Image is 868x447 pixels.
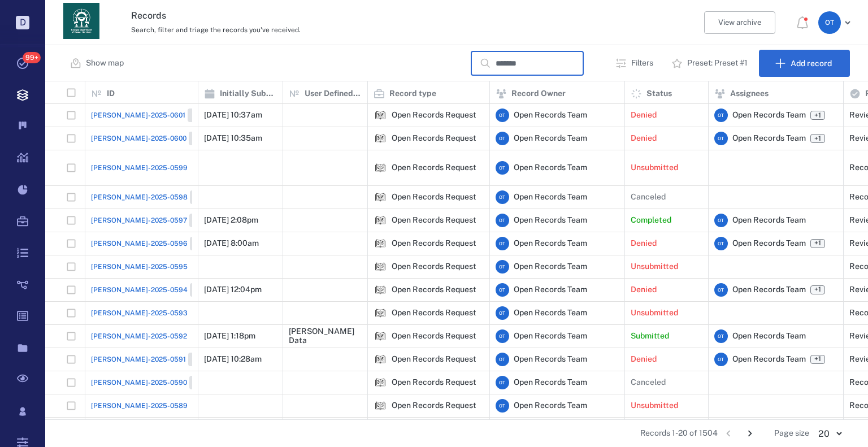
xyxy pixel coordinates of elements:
div: Open Records Request [392,332,476,340]
span: Open Records Team [514,400,587,411]
div: Open Records Request [392,111,476,119]
a: [PERSON_NAME]-2025-0601Closed [91,109,219,122]
p: [DATE] 12:04pm [204,284,262,296]
div: O T [496,190,509,204]
img: icon Open Records Request [374,329,387,343]
a: [PERSON_NAME]-2025-0594 [91,283,221,297]
p: Submitted [631,331,669,342]
nav: pagination navigation [718,424,761,442]
div: O T [714,353,728,366]
span: [PERSON_NAME]-2025-0598 [91,192,188,202]
span: Open Records Team [514,331,587,342]
div: O T [496,260,509,274]
span: Open Records Team [732,238,806,249]
div: O T [496,283,509,297]
img: icon Open Records Request [374,161,387,175]
span: Open Records Team [732,215,806,226]
div: O T [714,329,728,343]
span: +1 [812,354,823,364]
p: Record Owner [511,88,566,99]
button: View archive [704,11,775,34]
p: User Defined ID [305,88,362,99]
div: O T [818,11,841,34]
span: Open Records Team [514,192,587,203]
p: Denied [631,110,657,121]
a: [PERSON_NAME]-2025-0593 [91,308,188,318]
div: [PERSON_NAME] Data [289,327,362,345]
p: [DATE] 10:35am [204,133,262,144]
div: Open Records Request [392,262,476,271]
div: Open Records Request [392,378,476,387]
button: OT [818,11,854,34]
p: Unsubmitted [631,162,678,173]
span: [PERSON_NAME]-2025-0590 [91,377,187,388]
div: O T [496,353,509,366]
button: Filters [609,50,662,77]
span: Open Records Team [514,377,587,388]
p: Status [646,88,672,99]
span: Open Records Team [732,133,806,144]
div: Open Records Request [374,306,387,320]
div: Open Records Request [374,132,387,145]
p: [DATE] 8:00am [204,238,259,249]
div: Open Records Request [374,399,387,413]
button: Preset: Preset #1 [665,50,757,77]
div: Open Records Request [374,161,387,175]
img: Georgia Department of Human Services logo [63,3,99,39]
div: O T [496,109,509,122]
p: Preset: Preset #1 [687,58,748,69]
div: O T [714,109,728,122]
span: Closed [190,111,216,120]
span: +1 [812,134,823,144]
div: Open Records Request [374,376,387,389]
p: Unsubmitted [631,307,678,319]
span: Page size [774,428,809,439]
div: O T [496,161,509,175]
div: Open Records Request [392,239,476,248]
a: [PERSON_NAME]-2025-0599 [91,163,188,173]
span: Open Records Team [732,331,806,342]
div: O T [714,214,728,227]
div: Open Records Request [374,329,387,343]
img: icon Open Records Request [374,260,387,274]
span: [PERSON_NAME]-2025-0596 [91,238,188,249]
span: Closed [192,215,218,225]
span: +1 [810,355,825,364]
div: Open Records Request [374,353,387,366]
div: Open Records Request [392,401,476,410]
span: Open Records Team [732,110,806,121]
span: Closed [192,377,218,387]
p: Denied [631,354,657,365]
div: O T [496,376,509,389]
img: icon Open Records Request [374,237,387,250]
a: [PERSON_NAME]-2025-0595 [91,262,188,272]
p: Unsubmitted [631,400,678,411]
div: Open Records Request [392,134,476,142]
p: [DATE] 10:37am [204,110,262,121]
button: Show map [63,50,133,77]
span: +1 [810,111,825,120]
img: icon Open Records Request [374,109,387,122]
p: Filters [631,58,653,69]
img: icon Open Records Request [374,306,387,320]
span: [PERSON_NAME]-2025-0600 [91,133,186,144]
span: Open Records Team [514,215,587,226]
p: [DATE] 2:08pm [204,215,258,226]
p: ID [107,88,115,99]
a: [PERSON_NAME]-2025-0592 [91,331,187,341]
p: Denied [631,238,657,249]
div: Open Records Request [374,214,387,227]
div: Open Records Request [374,260,387,274]
div: O T [496,132,509,145]
div: 20 [809,427,850,440]
span: [PERSON_NAME]-2025-0594 [91,285,188,295]
div: O T [714,132,728,145]
div: Open Records Request [374,237,387,250]
a: [PERSON_NAME]-2025-0598 [91,190,221,204]
p: D [16,16,29,29]
div: Open Records Request [392,216,476,224]
div: O T [496,399,509,413]
div: O T [714,283,728,297]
